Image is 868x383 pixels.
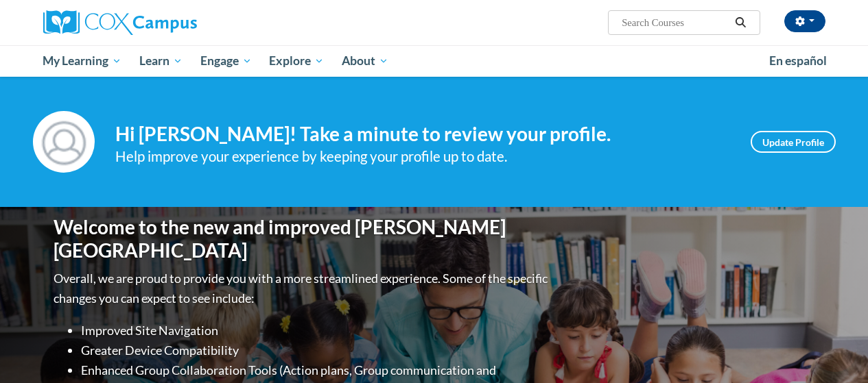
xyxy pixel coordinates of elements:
[139,53,183,69] span: Learn
[81,321,551,341] li: Improved Site Navigation
[43,10,290,35] a: Cox Campus
[43,53,121,69] span: My Learning
[54,269,551,308] p: Overall, we are proud to provide you with a more streamlined experience. Some of the specific cha...
[760,47,836,75] a: En español
[260,45,333,77] a: Explore
[333,45,397,77] a: About
[751,131,836,153] a: Update Profile
[730,14,751,31] button: Search
[43,10,197,35] img: Cox Campus
[33,111,95,173] img: Profile Image
[813,328,857,372] iframe: Button to launch messaging window
[784,10,825,32] button: Account Settings
[200,53,252,69] span: Engage
[33,45,836,77] div: Main menu
[620,14,730,31] input: Search Courses
[115,145,730,168] div: Help improve your experience by keeping your profile up to date.
[191,45,261,77] a: Engage
[342,53,388,69] span: About
[34,45,131,77] a: My Learning
[81,341,551,360] li: Greater Device Compatibility
[769,53,827,68] span: En español
[269,53,324,69] span: Explore
[115,123,730,146] h4: Hi [PERSON_NAME]! Take a minute to review your profile.
[54,216,551,262] h1: Welcome to the new and improved [PERSON_NAME][GEOGRAPHIC_DATA]
[130,45,191,77] a: Learn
